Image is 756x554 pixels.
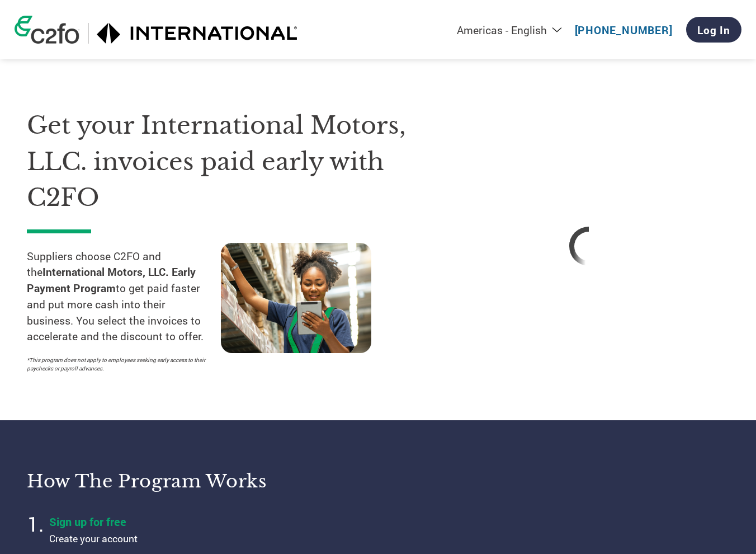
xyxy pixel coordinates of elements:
[27,265,196,295] strong: International Motors, LLC. Early Payment Program
[27,356,210,373] p: *This program does not apply to employees seeking early access to their paychecks or payroll adva...
[15,16,79,44] img: c2fo logo
[575,23,673,37] a: [PHONE_NUMBER]
[27,470,364,492] h3: How the program works
[49,514,329,529] h4: Sign up for free
[49,532,329,546] p: Create your account
[27,248,221,345] p: Suppliers choose C2FO and the to get paid faster and put more cash into their business. You selec...
[27,107,415,216] h1: Get your International Motors, LLC. invoices paid early with C2FO
[97,23,298,44] img: International Motors, LLC.
[221,243,371,353] img: supply chain worker
[686,17,741,43] a: Log In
